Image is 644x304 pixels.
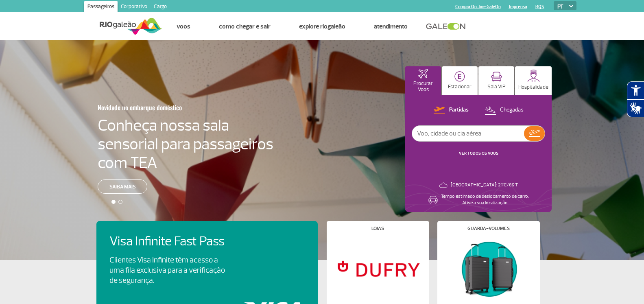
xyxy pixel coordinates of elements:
[449,106,469,114] p: Partidas
[459,151,498,156] a: VER TODOS OS VOOS
[333,237,422,300] img: Lojas
[98,116,273,172] h4: Conheça nossa sala sensorial para passageiros com TEA
[509,4,527,9] a: Imprensa
[515,66,552,95] button: Hospitalidade
[527,70,540,82] img: hospitality.svg
[518,84,548,90] p: Hospitalidade
[109,234,239,249] h4: Visa Infinite Fast Pass
[448,84,472,90] p: Estacionar
[374,22,408,31] a: Atendimento
[456,150,501,157] button: VER TODOS OS VOOS
[467,226,510,231] h4: Guarda-volumes
[431,105,471,116] button: Partidas
[151,1,170,14] a: Cargo
[535,4,544,9] a: RQS
[109,255,225,286] p: Clientes Visa Infinite têm acesso a uma fila exclusiva para a verificação de segurança.
[405,66,441,95] button: Procurar Voos
[409,81,437,93] p: Procurar Voos
[219,22,271,31] a: Como chegar e sair
[442,66,478,95] button: Estacionar
[451,182,518,188] p: [GEOGRAPHIC_DATA]: 21°C/69°F
[455,4,501,9] a: Compra On-line GaleOn
[491,72,502,82] img: vipRoom.svg
[98,99,234,116] h3: Novidade no embarque doméstico
[454,71,465,82] img: carParkingHome.svg
[627,99,644,117] button: Abrir tradutor de língua de sinais.
[418,69,428,79] img: airplaneHomeActive.svg
[98,179,147,194] a: Saiba mais
[500,106,524,114] p: Chegadas
[118,1,151,14] a: Corporativo
[84,1,118,14] a: Passageiros
[109,234,305,286] a: Visa Infinite Fast PassClientes Visa Infinite têm acesso a uma fila exclusiva para a verificação ...
[444,237,533,300] img: Guarda-volumes
[299,22,345,31] a: Explore RIOgaleão
[412,126,524,141] input: Voo, cidade ou cia aérea
[478,66,514,95] button: Sala VIP
[177,22,190,31] a: Voos
[441,193,529,206] p: Tempo estimado de deslocamento de carro: Ative a sua localização
[487,84,506,90] p: Sala VIP
[627,81,644,99] button: Abrir recursos assistivos.
[482,105,526,116] button: Chegadas
[627,81,644,117] div: Plugin de acessibilidade da Hand Talk.
[371,226,384,231] h4: Lojas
